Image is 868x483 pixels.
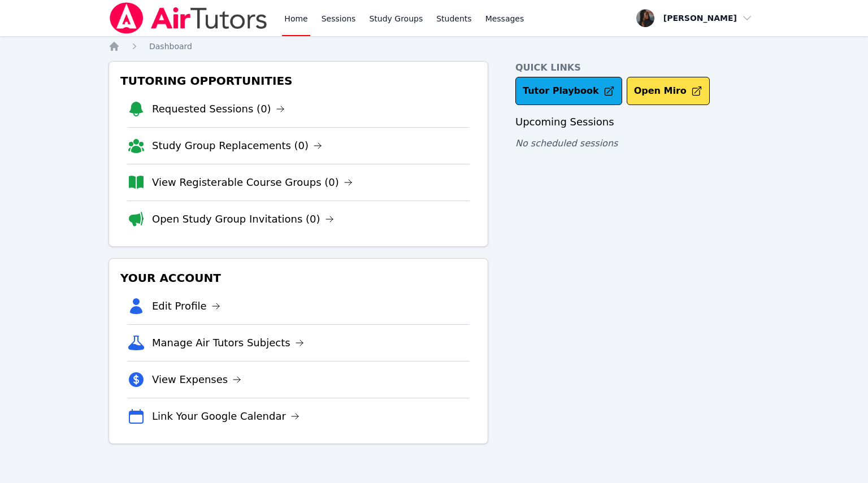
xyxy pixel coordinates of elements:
[149,41,192,52] a: Dashboard
[152,175,353,190] a: View Registerable Course Groups (0)
[627,77,710,105] button: Open Miro
[152,335,304,351] a: Manage Air Tutors Subjects
[118,268,479,288] h3: Your Account
[149,42,192,51] span: Dashboard
[515,61,759,75] h4: Quick Links
[485,13,524,24] span: Messages
[515,138,618,149] span: No scheduled sessions
[152,101,285,117] a: Requested Sessions (0)
[152,298,220,314] a: Edit Profile
[118,71,479,91] h3: Tutoring Opportunities
[152,138,322,154] a: Study Group Replacements (0)
[108,41,759,52] nav: Breadcrumb
[152,372,241,388] a: View Expenses
[515,114,759,130] h3: Upcoming Sessions
[152,211,334,227] a: Open Study Group Invitations (0)
[152,408,300,424] a: Link Your Google Calendar
[515,77,622,105] a: Tutor Playbook
[108,2,268,34] img: Air Tutors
